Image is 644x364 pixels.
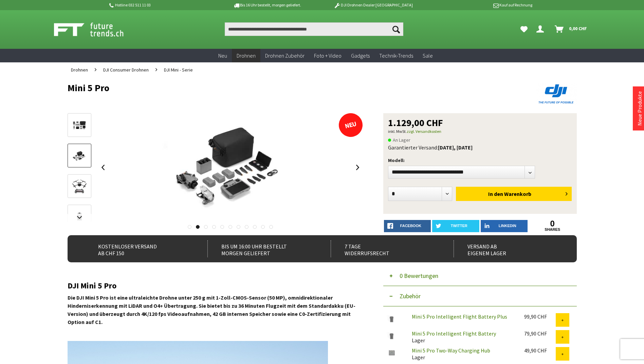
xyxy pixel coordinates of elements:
span: Foto + Video [314,52,342,59]
a: Mini 5 Pro Intelligent Flight Battery [412,330,496,337]
span: DJI Mini - Serie [164,67,193,73]
div: Garantierter Versand: [388,144,572,151]
a: 0 [529,220,576,227]
span: Technik-Trends [379,52,413,59]
span: Gadgets [351,52,370,59]
a: twitter [432,220,479,232]
span: In den [488,190,503,197]
div: Versand ab eigenem Lager [454,240,562,257]
span: facebook [400,224,421,228]
img: Mini 5 Pro Intelligent Flight Battery Plus [383,313,400,324]
span: Neu [218,52,227,59]
span: Drohnen [71,67,88,73]
a: DJI Consumer Drohnen [100,62,152,77]
p: inkl. MwSt. [388,127,572,136]
div: 49,90 CHF [524,347,556,354]
div: 79,90 CHF [524,330,556,337]
a: zzgl. Versandkosten [407,129,441,134]
div: Lager [406,347,519,361]
h2: DJI Mini 5 Pro [68,281,363,290]
a: Dein Konto [534,22,549,36]
a: Drohnen Zubehör [260,49,309,63]
a: Foto + Video [309,49,346,63]
span: 1.129,00 CHF [388,118,443,127]
button: Zubehör [383,286,577,306]
p: Kauf auf Rechnung [426,1,532,9]
span: Drohnen Zubehör [265,52,305,59]
div: 7 Tage Widerrufsrecht [331,240,439,257]
h1: Mini 5 Pro [68,83,475,93]
a: Mini 5 Pro Intelligent Flight Battery Plus [412,313,507,320]
a: DJI Mini - Serie [161,62,196,77]
a: Neu [214,49,232,63]
p: Hotline 032 511 11 03 [108,1,214,9]
b: [DATE], [DATE] [438,144,473,151]
strong: Die DJI Mini 5 Pro ist eine ultraleichte Drohne unter 250 g mit 1-Zoll-CMOS-Sensor (50 MP), omnid... [68,294,355,325]
input: Produkt, Marke, Kategorie, EAN, Artikelnummer… [225,22,403,36]
button: 0 Bewertungen [383,266,577,286]
a: Technik-Trends [374,49,418,63]
img: Mini 5 Pro Intelligent Flight Battery [383,330,400,341]
button: In den Warenkorb [456,187,572,201]
span: twitter [451,224,467,228]
span: LinkedIn [499,224,516,228]
a: Mini 5 Pro Two-Way Charging Hub [412,347,490,354]
img: Shop Futuretrends - zur Startseite wechseln [54,21,139,38]
div: Bis um 16:00 Uhr bestellt Morgen geliefert [207,240,316,257]
span: 0,00 CHF [569,23,587,34]
p: Modell: [388,156,572,164]
div: Lager [406,330,519,344]
a: facebook [384,220,431,232]
img: DJI [536,83,577,105]
a: Gadgets [346,49,374,63]
span: Drohnen [237,52,256,59]
div: Kostenloser Versand ab CHF 150 [85,240,193,257]
a: Neue Produkte [636,91,643,126]
a: Meine Favoriten [517,22,531,36]
a: Drohnen [232,49,260,63]
a: Warenkorb [552,22,590,36]
span: An Lager [388,136,410,144]
a: shares [529,227,576,232]
p: Bis 16 Uhr bestellt, morgen geliefert. [214,1,320,9]
p: DJI Drohnen Dealer [GEOGRAPHIC_DATA] [320,1,426,9]
button: Suchen [389,22,403,36]
img: Mini 5 Pro Two-Way Charging Hub [383,347,400,358]
div: 99,90 CHF [524,313,556,320]
span: Warenkorb [504,190,531,197]
span: DJI Consumer Drohnen [103,67,149,73]
img: Vorschau: Mini 5 Pro [70,119,89,132]
a: LinkedIn [481,220,528,232]
a: Sale [418,49,438,63]
span: Sale [423,52,433,59]
a: Drohnen [68,62,91,77]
